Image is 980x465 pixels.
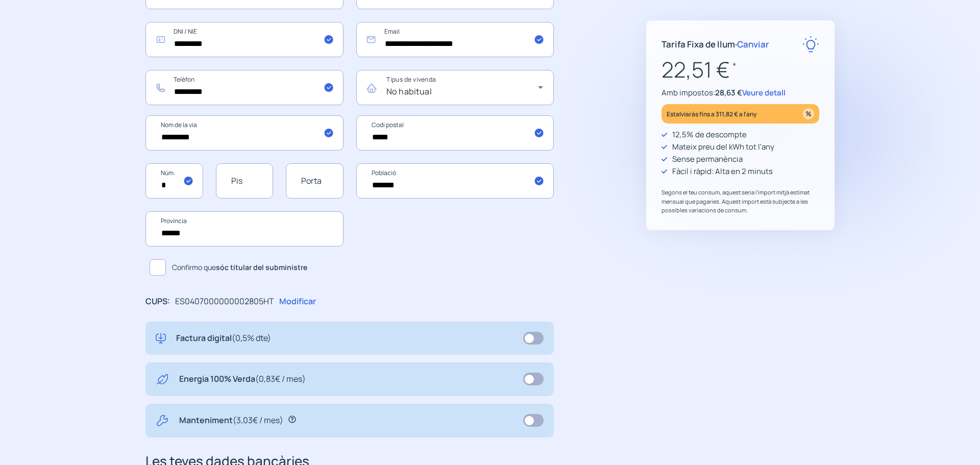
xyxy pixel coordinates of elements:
[742,87,786,98] span: Veure detall
[386,86,432,97] span: No habitual
[802,36,819,53] img: rate-E.svg
[216,262,307,272] b: sóc titular del subministre
[803,108,814,119] img: percentage_icon.svg
[672,153,743,165] p: Sense permanència
[667,108,757,120] p: Estalviaràs fins a 311,82 € a l'any
[672,141,774,153] p: Mateix preu del kWh tot l'any
[672,165,773,178] p: Fàcil i ràpid: Alta en 2 minuts
[232,332,271,344] span: (0,5% dte)
[156,414,169,427] img: tool.svg
[172,262,307,273] span: Confirmo que
[255,373,306,384] span: (0,83€ / mes)
[661,188,819,215] p: Segons el teu consum, aquest seria l'import mitjà estimat mensual que pagaries. Aquest import est...
[156,373,169,386] img: energy-green.svg
[176,332,271,345] p: Factura digital
[145,295,170,308] p: CUPS:
[233,414,283,426] span: (3,03€ / mes)
[672,129,747,141] p: 12,5% de descompte
[386,76,436,84] mat-label: Tipus de vivenda
[279,295,316,308] p: Modificar
[661,37,769,51] p: Tarifa Fixa de llum ·
[715,87,742,98] span: 28,63 €
[737,38,769,50] span: Canviar
[175,295,274,308] p: ES0407000000002805HT
[179,414,283,427] p: Manteniment
[661,87,819,99] p: Amb impostos:
[179,373,306,386] p: Energia 100% Verda
[156,332,166,345] img: digital-invoice.svg
[661,53,819,87] p: 22,51 €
